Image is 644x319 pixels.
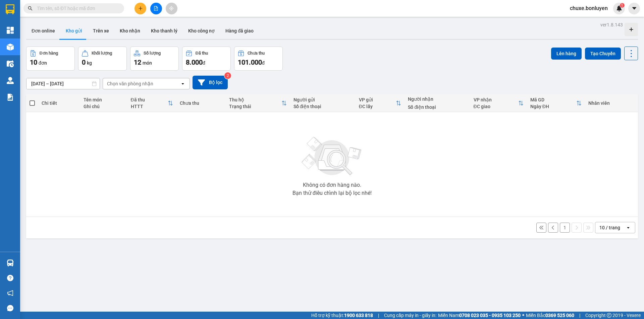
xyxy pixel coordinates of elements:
[229,104,281,109] div: Trạng thái
[607,313,611,318] span: copyright
[631,5,637,11] span: caret-down
[7,77,14,84] img: warehouse-icon
[248,51,265,56] div: Chưa thu
[7,60,14,67] img: warehouse-icon
[28,6,33,11] span: search
[530,97,576,102] div: Mã GD
[522,314,524,317] span: ⚪️
[408,104,467,110] div: Số điện thoại
[438,312,521,319] span: Miền Nam
[131,97,168,102] div: Đã thu
[527,94,585,112] th: Toggle SortBy
[7,94,14,101] img: solution-icon
[84,104,124,109] div: Ghi chú
[344,313,373,318] strong: 1900 633 818
[551,48,582,60] button: Lên hàng
[293,104,352,109] div: Số điện thoại
[180,81,185,86] svg: open
[620,3,625,8] sup: 1
[26,47,75,71] button: Đơn hàng10đơn
[565,4,613,12] span: chuxe.bonluyen
[226,94,290,112] th: Toggle SortBy
[30,58,37,66] span: 10
[599,224,620,231] div: 10 / trang
[114,23,146,39] button: Kho nhận
[150,3,162,14] button: file-add
[182,47,231,71] button: Đã thu8.000đ
[625,23,638,36] div: Tạo kho hàng mới
[88,23,114,39] button: Trên xe
[130,47,179,71] button: Số lượng12món
[311,312,373,319] span: Hỗ trợ kỹ thuật:
[87,60,92,66] span: kg
[135,3,146,14] button: plus
[474,104,518,109] div: ĐC giao
[7,305,13,311] span: message
[293,97,352,102] div: Người gửi
[626,225,631,230] svg: open
[131,104,168,109] div: HTTT
[60,23,88,39] button: Kho gửi
[82,58,86,66] span: 0
[262,60,265,66] span: đ
[92,51,112,56] div: Khối lượng
[39,60,47,66] span: đơn
[84,97,124,102] div: Tên món
[146,23,183,39] button: Kho thanh lý
[7,290,13,296] span: notification
[526,312,574,319] span: Miền Bắc
[299,133,366,180] img: svg+xml;base64,PHN2ZyBjbGFzcz0ibGlzdC1wbHVnX19zdmciIHhtbG5zPSJodHRwOi8vd3d3LnczLm9yZy8yMDAwL3N2Zy...
[588,100,635,106] div: Nhân viên
[203,60,205,66] span: đ
[459,313,521,318] strong: 0708 023 035 - 0935 103 250
[238,58,262,66] span: 101.000
[169,6,174,11] span: aim
[42,100,76,106] div: Chi tiết
[26,23,60,39] button: Đơn online
[40,51,58,56] div: Đơn hàng
[78,47,127,71] button: Khối lượng0kg
[616,5,622,11] img: icon-new-feature
[193,76,228,89] button: Bộ lọc
[143,60,152,66] span: món
[234,47,283,71] button: Chưa thu101.000đ
[7,27,14,34] img: dashboard-icon
[292,190,372,196] div: Bạn thử điều chỉnh lại bộ lọc nhé!
[628,3,640,14] button: caret-down
[408,96,467,102] div: Người nhận
[183,23,220,39] button: Kho công nợ
[229,97,281,102] div: Thu hộ
[585,48,621,60] button: Tạo Chuyến
[144,51,161,56] div: Số lượng
[138,6,143,11] span: plus
[6,4,14,14] img: logo-vxr
[166,3,177,14] button: aim
[530,104,576,109] div: Ngày ĐH
[196,51,208,56] div: Đã thu
[134,58,141,66] span: 12
[180,100,222,106] div: Chưa thu
[7,275,13,281] span: question-circle
[384,312,436,319] span: Cung cấp máy in - giấy in:
[154,6,158,11] span: file-add
[579,312,580,319] span: |
[474,97,518,102] div: VP nhận
[621,3,623,8] span: 1
[359,104,396,109] div: ĐC lấy
[107,80,153,87] div: Chọn văn phòng nhận
[470,94,527,112] th: Toggle SortBy
[7,259,14,266] img: warehouse-icon
[7,44,14,51] img: warehouse-icon
[220,23,259,39] button: Hàng đã giao
[560,223,570,233] button: 1
[378,312,379,319] span: |
[359,97,396,102] div: VP gửi
[600,21,623,28] div: ver 1.8.143
[186,58,203,66] span: 8.000
[26,78,100,89] input: Select a date range.
[224,72,231,79] sup: 2
[545,313,574,318] strong: 0369 525 060
[127,94,177,112] th: Toggle SortBy
[37,5,116,12] input: Tìm tên, số ĐT hoặc mã đơn
[303,182,361,188] div: Không có đơn hàng nào.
